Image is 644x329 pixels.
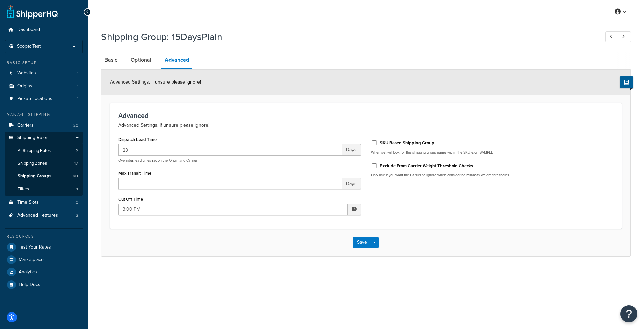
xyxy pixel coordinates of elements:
span: Shipping Rules [17,135,49,141]
label: Cut Off Time [118,197,143,202]
a: Origins1 [5,80,83,92]
span: Shipping Groups [18,173,51,179]
li: Carriers [5,119,83,132]
a: Advanced [161,52,192,69]
a: Advanced Features2 [5,209,83,222]
span: Analytics [19,269,37,275]
label: Exclude From Carrier Weight Threshold Checks [380,163,473,169]
p: When set will look for this shipping group name within the SKU e.g. -SAMPLE [371,150,614,155]
a: Next Record [618,31,631,42]
a: Pickup Locations1 [5,93,83,105]
p: Advanced Settings. If unsure please ignore! [118,121,613,129]
a: Test Your Rates [5,241,83,253]
span: Time Slots [17,200,39,205]
li: Origins [5,80,83,92]
a: Websites1 [5,67,83,79]
p: Only use if you want the Carrier to ignore when considering min/max weight thresholds [371,173,614,178]
span: 20 [73,123,78,128]
a: Marketplace [5,254,83,266]
label: Dispatch Lead Time [118,137,157,142]
a: Optional [127,52,155,68]
button: Save [353,237,371,248]
a: Carriers20 [5,119,83,132]
label: SKU Based Shipping Group [380,140,434,146]
li: Filters [5,183,83,195]
a: Dashboard [5,24,83,36]
a: Previous Record [605,31,618,42]
span: Origins [17,83,32,89]
li: Shipping Rules [5,132,83,196]
span: Advanced Settings. If unsure please ignore! [110,78,201,86]
span: 20 [73,173,78,179]
li: Pickup Locations [5,93,83,105]
li: Shipping Zones [5,157,83,170]
a: Filters1 [5,183,83,195]
button: Show Help Docs [620,76,633,88]
span: All Shipping Rules [18,148,51,154]
span: Carriers [17,123,34,128]
span: 1 [76,186,78,192]
span: Scope: Test [17,44,41,50]
span: 1 [77,96,78,102]
span: Advanced Features [17,212,58,218]
div: Basic Setup [5,60,83,66]
span: 1 [77,83,78,89]
li: Time Slots [5,196,83,209]
label: Max Transit Time [118,171,151,176]
span: Filters [18,186,29,192]
p: Overrides lead times set on the Origin and Carrier [118,158,361,163]
li: Websites [5,67,83,79]
a: Help Docs [5,278,83,291]
a: Shipping Groups20 [5,170,83,183]
span: Shipping Zones [18,161,47,166]
span: Dashboard [17,27,40,33]
span: Pickup Locations [17,96,52,102]
span: 17 [74,161,78,166]
span: Days [342,144,361,156]
a: Time Slots0 [5,196,83,209]
span: 0 [76,200,78,205]
span: 1 [77,70,78,76]
span: Marketplace [19,257,44,263]
li: Advanced Features [5,209,83,222]
h1: Shipping Group: 15DaysPlain [101,30,593,43]
li: Shipping Groups [5,170,83,183]
span: 2 [76,212,78,218]
button: Open Resource Center [620,305,637,322]
a: AllShipping Rules2 [5,144,83,157]
span: 2 [75,148,78,154]
span: Days [342,178,361,189]
h3: Advanced [118,112,613,119]
span: Help Docs [19,282,40,288]
div: Manage Shipping [5,112,83,118]
a: Analytics [5,266,83,278]
div: Resources [5,234,83,239]
a: Shipping Zones17 [5,157,83,170]
span: Websites [17,70,36,76]
span: Test Your Rates [19,244,51,250]
a: Shipping Rules [5,132,83,144]
a: Basic [101,52,121,68]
